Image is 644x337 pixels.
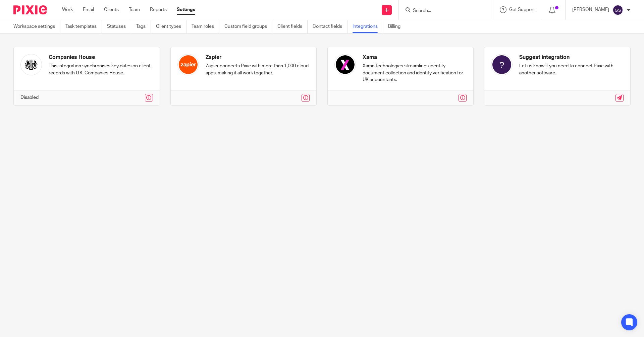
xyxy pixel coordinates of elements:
[65,20,102,33] a: Task templates
[313,20,347,33] a: Contact fields
[136,20,151,33] a: Tags
[509,7,535,12] span: Get Support
[20,54,42,75] img: companies_house-small.png
[107,20,131,33] a: Statuses
[177,6,195,13] a: Settings
[491,54,513,75] img: %3E %3Ctext x='21' fill='%23ffffff' font-family='aktiv-grotesk,-apple-system,BlinkMacSystemFont,S...
[612,5,623,15] img: svg%3E
[150,6,167,13] a: Reports
[13,5,47,14] img: Pixie
[129,6,140,13] a: Team
[83,6,94,13] a: Email
[20,94,39,101] p: Disabled
[62,6,73,13] a: Work
[572,6,609,13] p: [PERSON_NAME]
[177,54,199,75] img: zapier-icon.png
[353,20,383,33] a: Integrations
[156,20,186,33] a: Client types
[13,20,60,33] a: Workspace settings
[412,8,473,14] input: Search
[277,20,308,33] a: Client fields
[519,54,624,61] h4: Suggest integration
[334,54,356,75] img: xama-logo.png
[388,20,406,33] a: Billing
[104,6,119,13] a: Clients
[224,20,272,33] a: Custom field groups
[519,63,624,76] p: Let us know if you need to connect Pixie with another software.
[192,20,219,33] a: Team roles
